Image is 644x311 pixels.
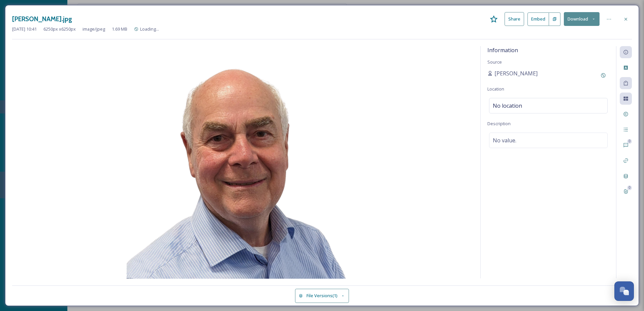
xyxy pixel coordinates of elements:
button: Open Chat [614,281,634,301]
span: Loading... [140,26,159,32]
img: Mark%20Packard.jpg [12,46,474,279]
span: image/jpeg [83,26,105,32]
span: Information [487,46,518,54]
span: [PERSON_NAME] [494,69,538,77]
button: File Versions(1) [295,289,349,303]
button: Embed [527,12,549,26]
span: Location [487,86,504,92]
span: Source [487,59,502,65]
span: 1.69 MB [112,26,127,32]
span: No value. [493,136,516,144]
span: No location [493,102,522,110]
span: 6250 px x 6250 px [43,26,76,32]
button: Download [564,12,600,26]
h3: [PERSON_NAME].jpg [12,14,72,24]
div: 0 [627,185,632,190]
span: [DATE] 10:41 [12,26,37,32]
div: 0 [627,139,632,144]
span: Description [487,120,511,127]
button: Share [505,12,524,26]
